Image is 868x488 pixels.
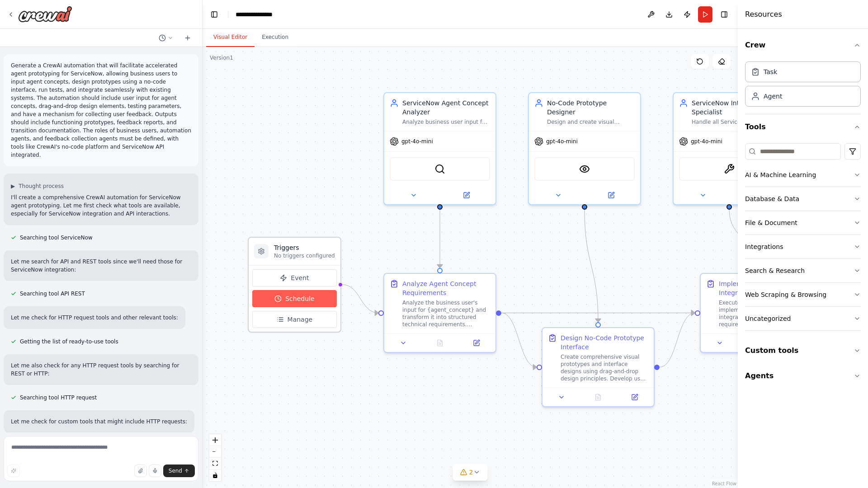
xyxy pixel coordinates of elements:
button: Search & Research [745,259,861,282]
button: Visual Editor [206,28,255,47]
p: Let me search for API and REST tools since we'll need those for ServiceNow integration: [11,258,191,274]
div: Analyze Agent Concept RequirementsAnalyze the business user's input for {agent_concept} and trans... [383,273,496,353]
div: Analyze Agent Concept Requirements [402,279,490,297]
div: ServiceNow Integration Specialist [692,99,779,117]
g: Edge from daab373f-89a7-4127-9d89-a5631ad84068 to f4177325-6a3d-40df-badc-fef274d326ff [435,210,444,268]
button: toggle interactivity [209,469,221,481]
div: Tools [745,140,861,338]
g: Edge from f4177325-6a3d-40df-badc-fef274d326ff to 9bd023ed-0d7c-4325-a6fa-22f107f873fa [501,309,537,372]
button: Crew [745,33,861,58]
button: Integrations [745,235,861,258]
button: Hide right sidebar [718,8,731,21]
button: 2 [453,464,488,481]
div: File & Document [745,218,797,227]
div: Integrations [745,242,783,251]
div: Design No-Code Prototype InterfaceCreate comprehensive visual prototypes and interface designs us... [542,327,655,407]
button: Event [252,269,337,286]
a: React Flow attribution [712,481,736,486]
h3: Triggers [274,243,335,252]
button: Open in side panel [441,190,492,201]
button: Manage [252,311,337,328]
span: Event [291,273,309,282]
div: ServiceNow Agent Concept Analyzer [402,99,490,117]
button: Improve this prompt [7,465,20,477]
div: React Flow controls [209,434,221,481]
button: Switch to previous chat [155,33,177,43]
button: Send [163,465,195,477]
div: ServiceNow Integration SpecialistHandle all ServiceNow API integrations, system connections, and ... [673,92,786,205]
button: Open in side panel [585,190,637,201]
div: Task [764,67,777,76]
button: No output available [579,392,618,403]
p: Let me also check for any HTTP request tools by searching for REST or HTTP: [11,361,191,378]
div: No-Code Prototype Designer [547,99,635,117]
button: Start a new chat [180,33,195,43]
p: Generate a CrewAI automation that will facilitate accelerated agent prototyping for ServiceNow, a... [11,61,191,159]
button: Agents [745,363,861,389]
div: Database & Data [745,194,799,203]
span: Thought process [19,183,64,190]
img: Browserbase [724,164,735,174]
p: Let me check for custom tools that might include HTTP requests: [11,418,187,426]
button: Open in side panel [619,392,650,403]
button: No output available [421,338,459,348]
button: Execution [255,28,296,47]
g: Edge from triggers to f4177325-6a3d-40df-badc-fef274d326ff [343,280,378,318]
h4: Resources [745,9,782,20]
button: AI & Machine Learning [745,163,861,187]
div: Version 1 [210,54,233,61]
div: Analyze the business user's input for {agent_concept} and transform it into structured technical ... [402,299,490,328]
span: gpt-4o-mini [546,138,578,145]
div: Design No-Code Prototype Interface [561,333,648,352]
nav: breadcrumb [236,10,284,19]
span: Searching tool ServiceNow [20,234,93,241]
button: Web Scraping & Browsing [745,283,861,306]
button: Open in side panel [461,338,492,348]
div: No-Code Prototype DesignerDesign and create visual prototypes for the {agent_concept} using drag-... [528,92,641,205]
button: Click to speak your automation idea [149,465,161,477]
div: Handle all ServiceNow API integrations, system connections, and technical implementation for the ... [692,118,779,126]
div: Create comprehensive visual prototypes and interface designs using drag-and-drop design principle... [561,353,648,382]
span: 2 [469,468,473,477]
button: zoom in [209,434,221,446]
div: Web Scraping & Browsing [745,290,826,299]
span: Searching tool HTTP request [20,394,97,401]
div: Crew [745,58,861,114]
span: Manage [288,315,313,324]
button: ▶Thought process [11,183,64,190]
g: Edge from 6232bd79-605f-4d28-99a2-c4b8167e2cc2 to 9bd023ed-0d7c-4325-a6fa-22f107f873fa [580,210,603,322]
g: Edge from f4177325-6a3d-40df-badc-fef274d326ff to 46112b84-ea4f-468d-81db-1160d18bdfb0 [501,309,695,318]
button: Database & Data [745,187,861,211]
span: Searching tool API REST [20,290,85,297]
button: fit view [209,458,221,469]
div: Implement ServiceNow IntegrationExecute the technical implementation of ServiceNow integrations b... [700,273,813,353]
div: Uncategorized [745,314,791,323]
button: Uncategorized [745,307,861,330]
button: File & Document [745,211,861,235]
div: Analyze business user input for {agent_concept} and transform it into structured requirements for... [402,118,490,126]
button: zoom out [209,446,221,458]
div: Design and create visual prototypes for the {agent_concept} using drag-and-drop interface specifi... [547,118,635,126]
button: Tools [745,114,861,140]
span: Getting the list of ready-to-use tools [20,338,118,345]
div: Search & Research [745,266,805,275]
span: Send [169,467,182,474]
div: Agent [764,92,782,101]
p: No triggers configured [274,252,335,259]
span: gpt-4o-mini [401,138,433,145]
img: SerperDevTool [434,164,445,174]
g: Edge from dc161af3-eccd-4678-87d2-2d2d66d2a34b to 46112b84-ea4f-468d-81db-1160d18bdfb0 [725,210,761,268]
g: Edge from 9bd023ed-0d7c-4325-a6fa-22f107f873fa to 46112b84-ea4f-468d-81db-1160d18bdfb0 [660,309,695,372]
button: Open in side panel [730,190,781,201]
button: Hide left sidebar [208,8,221,21]
img: Logo [18,6,72,22]
img: VisionTool [579,164,590,174]
button: Custom tools [745,338,861,363]
div: Implement ServiceNow Integration [719,279,807,297]
p: I'll create a comprehensive CrewAI automation for ServiceNow agent prototyping. Let me first chec... [11,193,191,218]
span: gpt-4o-mini [691,138,722,145]
div: AI & Machine Learning [745,170,816,179]
span: Schedule [285,294,314,303]
div: Execute the technical implementation of ServiceNow integrations based on the requirements and des... [719,299,807,328]
p: Let me check for HTTP request tools and other relevant tools: [11,314,178,322]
